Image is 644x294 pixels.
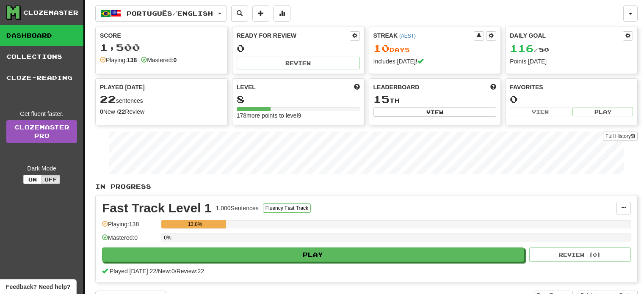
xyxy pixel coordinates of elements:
[110,268,156,275] span: Played [DATE]: 22
[529,247,631,262] button: Review (0)
[490,83,496,91] span: This week in points, UTC
[237,111,360,120] div: 178 more points to level 9
[141,56,177,64] div: Mastered:
[510,57,633,66] div: Points [DATE]
[274,5,290,22] button: More stats
[373,107,497,117] button: View
[373,42,390,54] span: 10
[175,268,177,275] span: /
[354,83,360,91] span: Score more points to level up
[100,93,116,105] span: 22
[237,43,360,54] div: 0
[373,83,420,91] span: Leaderboard
[100,56,137,64] div: Playing:
[237,57,360,69] button: Review
[95,5,227,22] button: Português/English
[603,132,638,141] button: Full History
[102,234,157,247] div: Mastered: 0
[373,94,497,105] div: th
[263,203,311,213] button: Fluency Fast Track
[373,93,390,105] span: 15
[237,94,360,104] div: 8
[23,175,42,184] button: On
[231,5,248,22] button: Search sentences
[173,57,177,63] strong: 0
[6,283,70,291] span: Open feedback widget
[127,10,213,17] span: Português / English
[100,94,223,105] div: sentences
[510,42,534,54] span: 116
[252,5,269,22] button: Add sentence to collection
[100,107,223,116] div: New / Review
[156,268,158,275] span: /
[399,33,416,39] a: (AEST)
[6,120,77,143] a: ClozemasterPro
[119,108,125,115] strong: 22
[373,57,497,66] div: Includes [DATE]!
[373,31,474,40] div: Streak
[100,42,223,53] div: 1,500
[572,107,633,116] button: Play
[510,83,633,91] div: Favorites
[510,94,633,104] div: 0
[102,202,212,214] div: Fast Track Level 1
[102,247,524,262] button: Play
[237,83,256,91] span: Level
[23,8,78,17] div: Clozemaster
[102,220,157,234] div: Playing: 138
[164,220,226,228] div: 13.8%
[127,57,137,63] strong: 138
[100,108,103,115] strong: 0
[6,110,77,118] div: Get fluent faster.
[100,31,223,40] div: Score
[6,164,77,173] div: Dark Mode
[95,182,638,191] p: In Progress
[158,268,175,275] span: New: 0
[237,31,350,40] div: Ready for Review
[41,175,60,184] button: Off
[510,46,549,53] span: / 50
[216,204,259,212] div: 1,000 Sentences
[510,31,623,41] div: Daily Goal
[177,268,204,275] span: Review: 22
[100,83,145,91] span: Played [DATE]
[510,107,570,116] button: View
[373,43,497,54] div: Day s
